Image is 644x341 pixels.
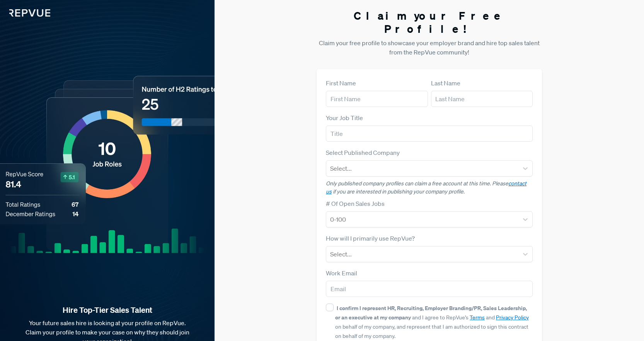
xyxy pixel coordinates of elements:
input: First Name [326,91,428,107]
h3: Claim your Free Profile! [317,9,542,35]
a: Privacy Policy [496,314,529,321]
label: Work Email [326,268,357,278]
a: Terms [470,314,485,321]
label: First Name [326,78,356,88]
strong: I confirm I represent HR, Recruiting, Employer Branding/PR, Sales Leadership, or an executive at ... [335,304,527,321]
input: Email [326,281,533,297]
p: Claim your free profile to showcase your employer brand and hire top sales talent from the RepVue... [317,38,542,57]
input: Title [326,126,533,142]
label: Select Published Company [326,148,400,157]
input: Last Name [431,91,533,107]
strong: Hire Top-Tier Sales Talent [12,305,202,315]
p: Only published company profiles can claim a free account at this time. Please if you are interest... [326,180,533,196]
label: # Of Open Sales Jobs [326,199,385,208]
label: How will I primarily use RepVue? [326,234,415,243]
label: Last Name [431,78,460,88]
label: Your Job Title [326,113,363,122]
span: and I agree to RepVue’s and on behalf of my company, and represent that I am authorized to sign t... [335,305,529,339]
